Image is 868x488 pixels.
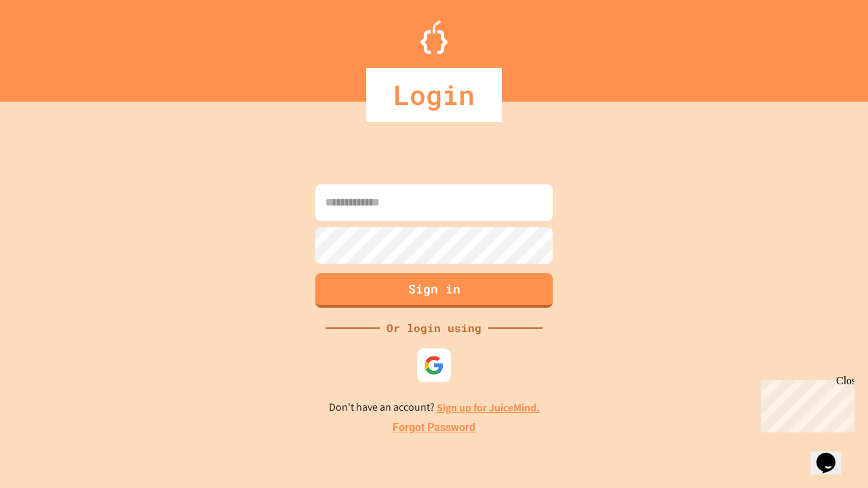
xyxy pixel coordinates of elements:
div: Or login using [380,320,488,336]
a: Sign up for JuiceMind. [437,401,540,415]
div: Chat with us now!Close [5,5,94,86]
button: Sign in [315,273,553,308]
img: google-icon.svg [424,355,444,375]
a: Forgot Password [393,420,475,436]
div: Login [366,68,502,122]
iframe: chat widget [811,434,854,474]
img: Logo.svg [420,20,448,54]
p: Don't have an account? [329,399,540,416]
iframe: chat widget [755,375,854,432]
